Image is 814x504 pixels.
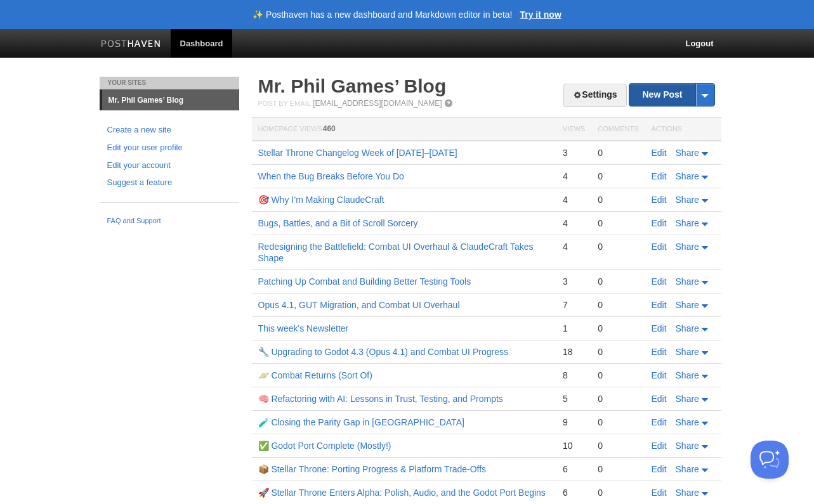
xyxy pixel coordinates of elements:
span: Post by Email [258,100,311,107]
div: 5 [563,393,585,404]
div: 7 [563,299,585,311]
div: 0 [598,171,638,182]
div: 6 [563,463,585,475]
span: Share [676,171,699,181]
div: 0 [598,440,638,451]
a: FAQ and Support [107,216,232,227]
a: 🧠 Refactoring with AI: Lessons in Trust, Testing, and Prompts [258,394,503,404]
a: Settings [563,84,626,107]
a: Edit your user profile [107,141,232,155]
span: Share [676,323,699,333]
th: Homepage Views [252,118,556,141]
a: This week's Newsletter [258,323,349,333]
span: Share [676,488,699,498]
div: 9 [563,417,585,428]
a: Edit [652,276,667,287]
a: 🎯 Why I’m Making ClaudeCraft [258,195,384,205]
span: Share [676,242,699,252]
a: Edit [652,347,667,357]
div: 4 [563,194,585,205]
a: Edit [652,441,667,451]
a: 🪐 Combat Returns (Sort Of) [258,370,372,380]
a: Mr. Phil Games’ Blog [258,75,447,96]
a: Edit [652,300,667,310]
span: Share [676,417,699,427]
span: Share [676,370,699,380]
a: Suggest a feature [107,176,232,190]
div: 0 [598,463,638,475]
span: 460 [323,124,336,133]
div: 3 [563,276,585,287]
a: [EMAIL_ADDRESS][DOMAIN_NAME] [313,99,442,108]
div: 0 [598,370,638,381]
span: Share [676,218,699,228]
div: 8 [563,370,585,381]
span: Share [676,276,699,287]
a: Edit [652,394,667,404]
div: 1 [563,323,585,334]
a: 🔧 Upgrading to Godot 4.3 (Opus 4.1) and Combat UI Progress [258,347,508,357]
a: Mr. Phil Games’ Blog [102,90,239,110]
a: Dashboard [171,29,233,58]
a: Redesigning the Battlefield: Combat UI Overhaul & ClaudeCraft Takes Shape [258,242,534,263]
div: 0 [598,417,638,428]
header: ✨ Posthaven has a new dashboard and Markdown editor in beta! [253,10,512,19]
a: Edit [652,488,667,498]
a: Edit [652,323,667,333]
th: Views [556,118,591,141]
div: 10 [563,440,585,451]
a: Edit [652,464,667,474]
th: Comments [591,118,645,141]
a: Edit [652,242,667,252]
iframe: Help Scout Beacon - Open [751,441,789,479]
span: Share [676,195,699,205]
a: New Post [629,84,714,106]
span: Share [676,347,699,357]
a: Edit [652,171,667,181]
div: 0 [598,299,638,311]
a: Create a new site [107,124,232,137]
div: 0 [598,323,638,334]
div: 0 [598,276,638,287]
div: 18 [563,346,585,358]
span: Share [676,300,699,310]
a: 🚀 Stellar Throne Enters Alpha: Polish, Audio, and the Godot Port Begins [258,488,546,498]
div: 0 [598,194,638,205]
div: 4 [563,241,585,252]
span: Share [676,441,699,451]
a: Edit [652,148,667,158]
a: Stellar Throne Changelog Week of [DATE]–[DATE] [258,148,457,158]
th: Actions [645,118,721,141]
div: 0 [598,147,638,158]
span: Share [676,148,699,158]
img: Posthaven-bar [101,40,161,49]
a: Bugs, Battles, and a Bit of Scroll Sorcery [258,218,418,228]
span: Share [676,464,699,474]
a: Edit your account [107,159,232,172]
div: 3 [563,147,585,158]
a: 🧪 Closing the Parity Gap in [GEOGRAPHIC_DATA] [258,417,464,427]
div: 0 [598,393,638,404]
a: Edit [652,195,667,205]
a: Edit [652,417,667,427]
a: Logout [676,29,723,58]
div: 0 [598,346,638,358]
div: 0 [598,487,638,498]
a: Edit [652,370,667,380]
a: Opus 4.1, GUT Migration, and Combat UI Overhaul [258,300,460,310]
div: 4 [563,171,585,182]
a: Edit [652,218,667,228]
a: Patching Up Combat and Building Better Testing Tools [258,276,471,287]
div: 0 [598,217,638,229]
li: Your Sites [100,77,239,89]
span: Share [676,394,699,404]
a: When the Bug Breaks Before You Do [258,171,404,181]
div: 0 [598,241,638,252]
a: 📦 Stellar Throne: Porting Progress & Platform Trade-Offs [258,464,487,474]
a: Try it now [520,10,561,19]
div: 4 [563,217,585,229]
div: 6 [563,487,585,498]
a: ✅ Godot Port Complete (Mostly!) [258,441,391,451]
